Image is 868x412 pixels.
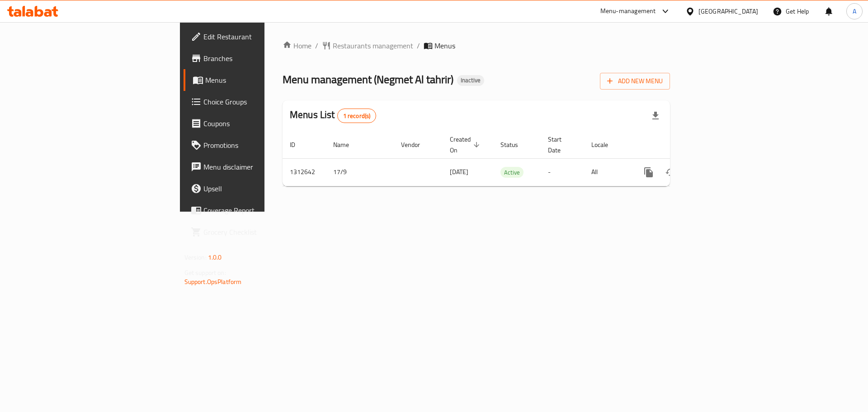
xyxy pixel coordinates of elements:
[208,251,222,263] span: 1.0.0
[283,69,453,90] span: Menu management ( Negmet Al tahrir )
[184,199,325,221] a: Coverage Report
[203,118,318,129] span: Coupons
[290,108,376,123] h2: Menus List
[457,75,484,86] div: Inactive
[338,112,376,120] span: 1 record(s)
[184,251,207,263] span: Version:
[698,6,758,16] div: [GEOGRAPHIC_DATA]
[203,205,318,216] span: Coverage Report
[853,6,856,16] span: A
[283,131,732,186] table: enhanced table
[203,183,318,194] span: Upsell
[203,140,318,151] span: Promotions
[450,166,468,178] span: [DATE]
[184,134,325,156] a: Promotions
[591,139,620,150] span: Locale
[638,161,660,183] button: more
[584,158,631,186] td: All
[283,40,670,51] nav: breadcrumb
[333,40,413,51] span: Restaurants management
[290,139,307,150] span: ID
[660,161,681,183] button: Change Status
[645,105,666,127] div: Export file
[203,31,318,42] span: Edit Restaurant
[548,134,573,156] span: Start Date
[184,113,325,134] a: Coupons
[434,40,455,51] span: Menus
[337,109,377,123] div: Total records count
[184,26,325,47] a: Edit Restaurant
[203,96,318,107] span: Choice Groups
[401,139,432,150] span: Vendor
[333,139,361,150] span: Name
[322,40,413,51] a: Restaurants management
[631,131,732,159] th: Actions
[203,227,318,237] span: Grocery Checklist
[500,139,530,150] span: Status
[205,75,318,85] span: Menus
[184,69,325,91] a: Menus
[203,161,318,172] span: Menu disclaimer
[500,167,524,178] span: Active
[184,156,325,178] a: Menu disclaimer
[184,91,325,113] a: Choice Groups
[184,276,242,288] a: Support.OpsPlatform
[184,221,325,243] a: Grocery Checklist
[326,158,394,186] td: 17/9
[417,40,420,51] li: /
[600,73,670,90] button: Add New Menu
[600,6,656,17] div: Menu-management
[184,47,325,69] a: Branches
[457,76,484,84] span: Inactive
[541,158,584,186] td: -
[607,76,663,87] span: Add New Menu
[184,267,226,279] span: Get support on:
[184,178,325,199] a: Upsell
[450,134,482,156] span: Created On
[203,53,318,64] span: Branches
